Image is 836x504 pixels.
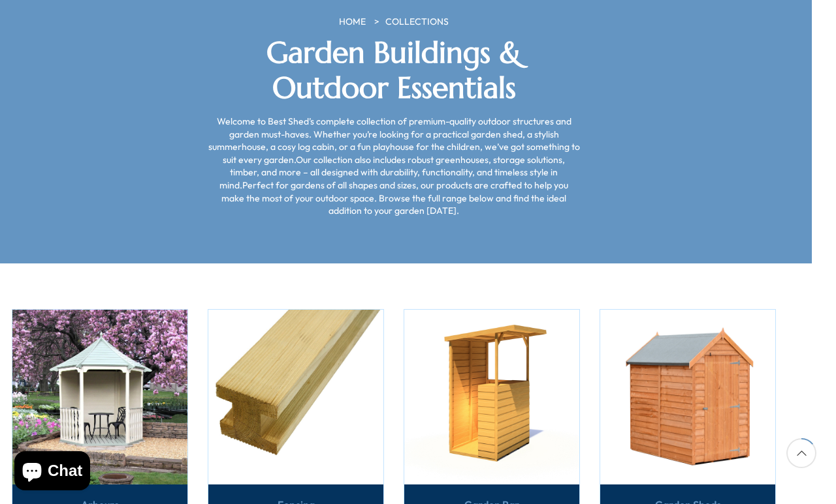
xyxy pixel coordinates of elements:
[12,310,187,484] img: Arbours
[208,310,383,484] img: Fencing
[404,310,579,484] img: Garden Bar
[339,16,366,29] a: HOME
[385,16,449,29] a: COLLECTIONS
[600,310,775,484] img: Garden Sheds
[208,35,580,106] h2: Garden Buildings & Outdoor Essentials
[208,115,580,218] p: Welcome to Best Shed’s complete collection of premium-quality outdoor structures and garden must-...
[10,451,94,494] inbox-online-store-chat: Shopify online store chat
